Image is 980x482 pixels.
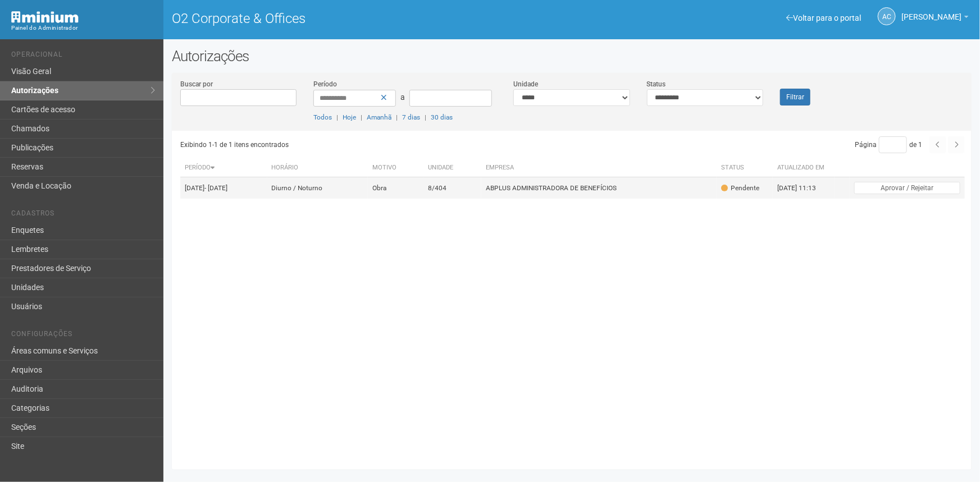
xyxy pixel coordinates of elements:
th: Empresa [481,159,717,177]
th: Período [180,159,267,177]
button: Filtrar [780,89,810,105]
th: Motivo [368,159,423,177]
td: Obra [368,177,423,199]
h1: O2 Corporate & Offices [172,11,563,26]
td: ABPLUS ADMINISTRADORA DE BENEFÍCIOS [481,177,717,199]
span: | [396,113,398,121]
th: Status [717,159,773,177]
h2: Autorizações [172,48,972,65]
div: Exibindo 1-1 de 1 itens encontrados [180,136,569,153]
span: | [361,113,362,121]
a: [PERSON_NAME] [901,14,969,23]
button: Aprovar / Rejeitar [854,182,960,194]
a: Hoje [343,113,356,121]
label: Período [313,79,337,89]
a: Todos [313,113,332,121]
li: Operacional [11,51,155,62]
label: Status [647,79,666,89]
label: Unidade [513,79,538,89]
span: - [DATE] [204,184,227,192]
span: a [400,93,405,102]
div: Painel do Administrador [11,23,155,33]
th: Atualizado em [773,159,835,177]
td: Diurno / Noturno [267,177,368,199]
a: Amanhã [367,113,391,121]
div: Pendente [721,183,759,193]
label: Buscar por [180,79,213,89]
td: [DATE] [180,177,267,199]
a: AC [878,7,896,25]
li: Configurações [11,330,155,342]
a: 7 dias [402,113,420,121]
span: Ana Carla de Carvalho Silva [901,2,961,21]
th: Unidade [424,159,482,177]
li: Cadastros [11,209,155,221]
span: | [425,113,426,121]
td: [DATE] 11:13 [773,177,835,199]
td: 8/404 [424,177,482,199]
span: | [336,113,338,121]
th: Horário [267,159,368,177]
a: 30 dias [431,113,453,121]
img: Minium [11,11,79,23]
a: Voltar para o portal [786,13,861,22]
span: Página de 1 [855,141,922,149]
